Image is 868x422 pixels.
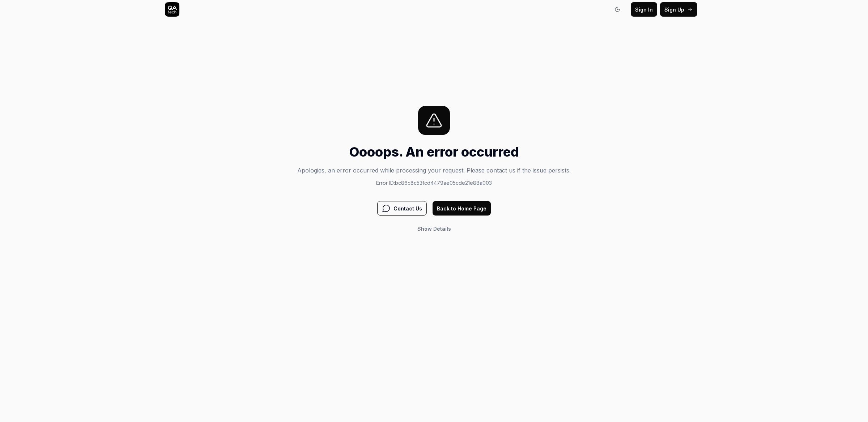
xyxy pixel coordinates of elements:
button: Show Details [413,221,455,236]
button: Sign Up [660,2,697,17]
p: Apologies, an error occurred while processing your request. Please contact us if the issue persists. [297,166,571,175]
span: Sign In [635,6,653,13]
span: Sign Up [664,6,684,13]
span: Details [433,226,451,232]
p: Error ID: bc86c8c53fcd4479ae05cde21e88a003 [297,179,571,187]
button: Sign In [631,2,657,17]
span: Show [417,226,432,232]
button: Contact Us [377,201,427,216]
button: Back to Home Page [433,201,491,216]
h1: Oooops. An error occurred [297,142,571,162]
